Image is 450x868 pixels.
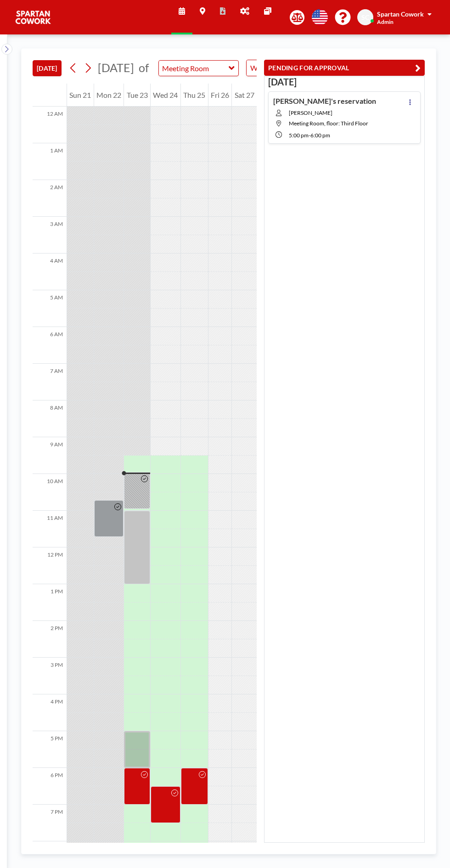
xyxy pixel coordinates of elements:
[289,132,309,139] span: 5:00 PM
[124,84,150,107] div: Tue 23
[181,84,208,107] div: Thu 25
[264,60,425,76] button: PENDING FOR APPROVAL
[33,107,67,143] div: 12 AM
[33,694,67,731] div: 4 PM
[33,805,67,841] div: 7 PM
[33,143,67,180] div: 1 AM
[159,61,229,76] input: Meeting Room
[33,217,67,254] div: 3 AM
[289,109,378,116] span: [PERSON_NAME]
[247,60,326,76] div: Search for option
[310,132,330,139] span: 6:00 PM
[377,10,424,18] span: Spartan Cowork
[208,84,232,107] div: Fri 26
[232,84,257,107] div: Sat 27
[33,180,67,217] div: 2 AM
[289,120,368,127] span: Meeting Room, floor: Third Floor
[33,60,62,76] button: [DATE]
[248,62,300,74] span: WEEKLY VIEW
[309,132,310,139] span: -
[268,76,421,88] h3: [DATE]
[33,658,67,694] div: 3 PM
[33,731,67,768] div: 5 PM
[33,474,67,511] div: 10 AM
[377,18,394,25] span: Admin
[15,8,51,27] img: organization-logo
[33,584,67,621] div: 1 PM
[273,96,376,106] h4: [PERSON_NAME]'s reservation
[33,290,67,327] div: 5 AM
[33,768,67,805] div: 6 PM
[151,84,180,107] div: Wed 24
[361,13,369,22] span: SC
[33,327,67,364] div: 6 AM
[33,400,67,437] div: 8 AM
[139,61,149,75] span: of
[33,437,67,474] div: 9 AM
[33,364,67,400] div: 7 AM
[67,84,94,107] div: Sun 21
[33,547,67,584] div: 12 PM
[33,511,67,547] div: 11 AM
[33,254,67,290] div: 4 AM
[94,84,124,107] div: Mon 22
[33,621,67,658] div: 2 PM
[98,61,134,74] span: [DATE]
